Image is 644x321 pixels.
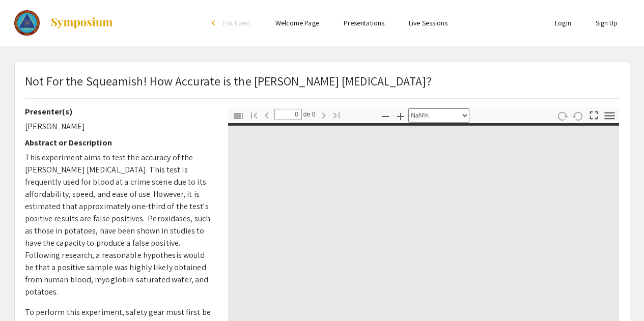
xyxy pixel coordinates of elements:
a: Login [555,18,571,27]
a: Live Sessions [409,18,447,27]
p: [PERSON_NAME] [25,121,213,133]
span: de 0 [302,109,316,120]
a: Sign Up [596,18,618,27]
button: Ferramentas [601,108,618,123]
button: Girar no sentido horário [553,108,571,123]
button: Ampliar [392,108,409,123]
button: Página anterior [258,107,275,122]
img: Symposium by ForagerOne [50,17,114,29]
input: Página [274,109,302,120]
button: Reduzir [377,108,394,123]
button: Próxima página [315,107,332,122]
select: Zoom [408,108,469,123]
button: Girar no sentido anti-horário [569,108,586,123]
img: 2025 Colorado Science and Engineering Fair [14,10,40,36]
button: Alternar para o modo de apresentação [585,107,602,122]
button: Ir para a primeira página [245,107,263,122]
div: arrow_back_ios [212,20,218,26]
span: Exit Event [223,18,251,27]
span: This experiment aims to test the accuracy of the [PERSON_NAME] [MEDICAL_DATA]. This test is frequ... [25,152,211,297]
a: 2025 Colorado Science and Engineering Fair [14,10,114,36]
h2: Presenter(s) [25,107,213,116]
h2: Abstract or Description [25,138,213,148]
button: Ir para a última página [328,107,345,122]
a: Presentations [344,18,384,27]
iframe: Chat [8,275,43,313]
a: Welcome Page [275,18,319,27]
button: Exibir/ocultar painel lateral [230,108,247,123]
p: Not For the Squeamish! How Accurate is the [PERSON_NAME] [MEDICAL_DATA]? [25,72,432,90]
